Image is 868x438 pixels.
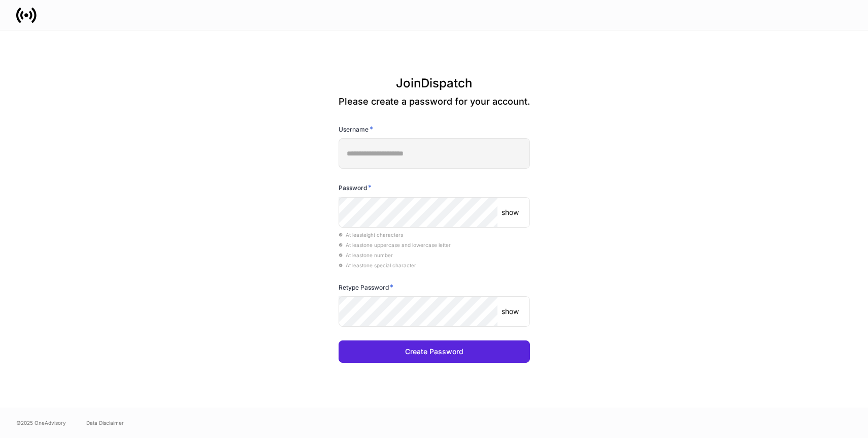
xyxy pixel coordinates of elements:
[502,306,519,317] p: show
[339,262,416,268] span: At least one special character
[16,419,66,427] span: © 2025 OneAdvisory
[502,207,519,217] p: show
[339,182,372,193] h6: Password
[405,348,463,355] div: Create Password
[339,282,393,292] h6: Retype Password
[339,124,373,134] h6: Username
[339,252,393,258] span: At least one number
[339,75,530,96] h3: Join Dispatch
[339,232,403,238] span: At least eight characters
[86,419,124,427] a: Data Disclaimer
[339,340,530,363] button: Create Password
[339,242,451,248] span: At least one uppercase and lowercase letter
[339,96,530,108] p: Please create a password for your account.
